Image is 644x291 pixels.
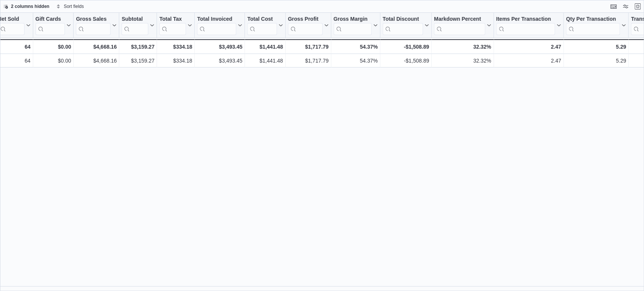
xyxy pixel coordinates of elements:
div: $0.00 [35,42,71,51]
span: 2 columns hidden [11,3,49,9]
button: Exit fullscreen [633,2,642,11]
button: Keyboard shortcuts [609,2,618,11]
button: Sort fields [53,2,87,11]
div: 32.32% [434,42,491,51]
div: $1,441.48 [247,42,283,51]
div: 5.29 [566,42,626,51]
div: $1,717.79 [288,42,329,51]
div: $3,159.27 [121,42,154,51]
div: $3,493.45 [197,42,242,51]
div: $4,668.16 [76,42,117,51]
span: Sort fields [64,3,84,9]
div: $334.18 [159,42,192,51]
div: -$1,508.89 [383,42,429,51]
button: Display options [621,2,630,11]
div: 2.47 [496,42,561,51]
button: 2 columns hidden [0,2,52,11]
div: 54.37% [334,42,378,51]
